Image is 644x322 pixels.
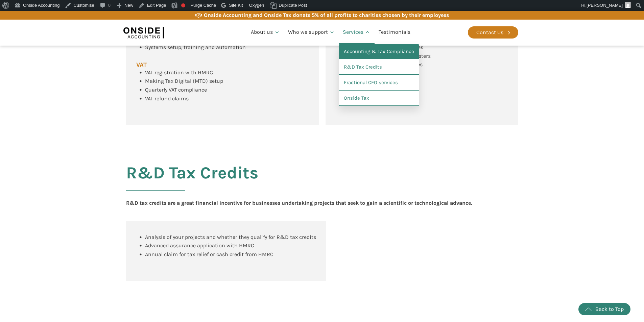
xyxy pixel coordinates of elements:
[145,242,254,249] span: Advanced assurance application with HMRC
[595,305,624,314] div: Back to Top
[229,3,243,8] span: Site Kit
[136,62,147,68] span: VAT
[587,3,623,8] span: [PERSON_NAME]
[339,21,375,44] a: Services
[339,75,419,91] a: Fractional CFO services
[339,59,419,75] a: R&D Tax Credits
[123,25,164,40] img: Onside Accounting
[468,26,518,39] a: Contact Us
[126,199,472,207] div: R&D tax credits are a great financial incentive for businesses undertaking projects that seek to ...
[145,86,207,93] span: Quarterly VAT compliance
[145,234,316,240] span: Analysis of your projects and whether they qualify for R&D tax credits
[375,21,414,44] a: Testimonials
[578,303,630,315] a: Back to Top
[476,28,503,37] div: Contact Us
[145,69,213,76] span: VAT registration with HMRC
[204,11,449,20] div: Onside Accounting and Onside Tax donate 5% of all profits to charities chosen by their employees
[145,95,189,102] span: VAT refund claims
[145,251,273,257] span: Annual claim for tax relief or cash credit from HMRC
[145,78,223,84] span: Making Tax Digital (MTD) setup
[145,44,246,50] span: Systems setup, training and automation
[284,21,339,44] a: Who we support
[126,164,258,199] h2: R&D Tax Credits
[181,3,185,7] div: Focus keyphrase not set
[339,91,419,106] a: Onside Tax
[247,21,284,44] a: About us
[339,44,419,59] a: Accounting & Tax Compliance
